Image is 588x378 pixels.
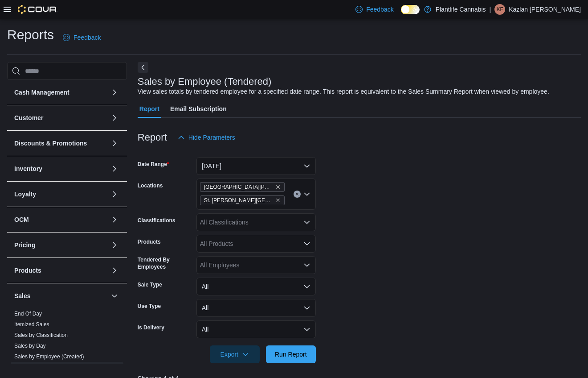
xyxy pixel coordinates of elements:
[303,219,310,226] button: Open list of options
[275,350,307,359] span: Run Report
[200,195,285,205] span: St. Albert - Jensen Lakes
[14,266,107,275] button: Products
[138,62,148,73] button: Next
[14,311,42,317] a: End Of Day
[138,161,169,168] label: Date Range
[490,4,491,15] p: |
[138,303,161,310] label: Use Type
[14,164,107,173] button: Inventory
[14,190,107,199] button: Loyalty
[14,88,69,97] h3: Cash Management
[204,196,274,205] span: St. [PERSON_NAME][GEOGRAPHIC_DATA]
[109,87,120,98] button: Cash Management
[73,33,101,42] span: Feedback
[275,198,281,203] button: Remove St. Albert - Jensen Lakes from selection in this group
[14,113,43,122] h3: Customer
[138,256,193,270] label: Tendered By Employees
[401,5,420,14] input: Dark Mode
[14,190,36,199] h3: Loyalty
[174,129,239,146] button: Hide Parameters
[294,191,301,198] button: Clear input
[210,345,260,363] button: Export
[401,14,401,15] span: Dark Mode
[200,182,285,192] span: St. Albert - Erin Ridge
[14,353,84,360] a: Sales by Employee (Created)
[59,29,104,46] a: Feedback
[109,240,120,250] button: Pricing
[188,133,235,142] span: Hide Parameters
[14,342,46,349] span: Sales by Day
[109,265,120,276] button: Products
[275,184,281,190] button: Remove St. Albert - Erin Ridge from selection in this group
[204,183,274,191] span: [GEOGRAPHIC_DATA][PERSON_NAME]
[14,139,87,148] h3: Discounts & Promotions
[14,215,29,224] h3: OCM
[14,241,107,249] button: Pricing
[196,278,316,295] button: All
[109,163,120,174] button: Inventory
[14,332,68,339] span: Sales by Classification
[266,345,316,363] button: Run Report
[14,321,49,328] a: Itemized Sales
[14,291,107,300] button: Sales
[366,5,393,14] span: Feedback
[14,353,84,360] span: Sales by Employee (Created)
[14,241,35,249] h3: Pricing
[138,217,176,224] label: Classifications
[509,4,581,15] p: Kazlan [PERSON_NAME]
[138,324,164,331] label: Is Delivery
[303,262,310,269] button: Open list of options
[14,113,107,122] button: Customer
[196,157,316,175] button: [DATE]
[14,321,49,328] span: Itemized Sales
[138,132,167,143] h3: Report
[14,291,31,300] h3: Sales
[14,88,107,97] button: Cash Management
[138,76,272,87] h3: Sales by Employee (Tendered)
[14,164,42,173] h3: Inventory
[196,320,316,338] button: All
[303,191,310,198] button: Open list of options
[14,215,107,224] button: OCM
[109,291,120,301] button: Sales
[109,189,120,199] button: Loyalty
[14,332,68,338] a: Sales by Classification
[7,26,54,44] h1: Reports
[494,4,505,15] div: Kazlan Foisy-Lentz
[138,281,162,288] label: Sale Type
[170,100,227,118] span: Email Subscription
[109,112,120,123] button: Customer
[138,238,161,245] label: Products
[352,0,397,18] a: Feedback
[14,343,46,349] a: Sales by Day
[109,138,120,149] button: Discounts & Promotions
[14,139,107,148] button: Discounts & Promotions
[14,310,42,317] span: End Of Day
[138,182,163,189] label: Locations
[215,345,254,363] span: Export
[436,4,486,15] p: Plantlife Cannabis
[109,214,120,225] button: OCM
[14,266,41,275] h3: Products
[303,240,310,247] button: Open list of options
[196,299,316,317] button: All
[138,87,549,96] div: View sales totals by tendered employee for a specified date range. This report is equivalent to t...
[18,5,57,14] img: Cova
[139,100,159,118] span: Report
[496,4,503,15] span: KF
